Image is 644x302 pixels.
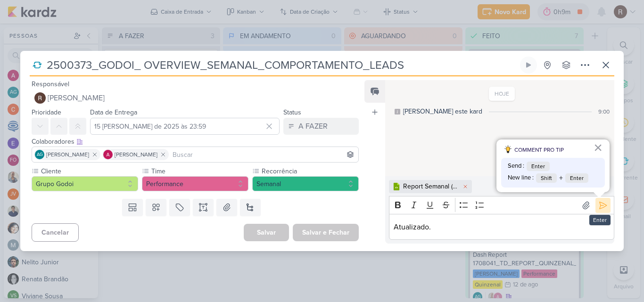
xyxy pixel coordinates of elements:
label: Prioridade [32,108,61,116]
label: Cliente [40,166,138,176]
span: Shift [536,173,557,183]
div: Report Semanal (6).xlsx [403,181,460,191]
div: A FAZER [298,121,328,132]
button: Cancelar [32,223,79,242]
label: Data de Entrega [90,108,137,116]
div: Aline Gimenez Graciano [35,150,44,159]
input: Buscar [171,149,356,160]
button: Fechar [594,140,603,155]
span: [PERSON_NAME] [46,150,89,159]
span: Send : [508,162,524,171]
input: Select a date [90,118,280,135]
label: Responsável [32,80,69,88]
span: Enter [527,162,550,171]
div: dicas para comentário [496,139,610,192]
div: [PERSON_NAME] este kard [403,106,482,116]
div: Enter [589,215,611,225]
button: A FAZER [283,118,359,135]
label: Recorrência [261,166,359,176]
img: Rafael Dornelles [34,92,46,104]
span: COMMENT PRO TIP [514,146,564,154]
p: Atualizado. [394,221,609,233]
label: Time [150,166,248,176]
label: Status [283,108,301,116]
span: New line : [508,173,534,183]
div: Editor editing area: main [389,214,614,240]
button: Semanal [252,176,359,191]
button: Performance [142,176,248,191]
span: + [559,172,563,184]
div: Editor toolbar [389,196,614,214]
span: Enter [565,173,588,183]
div: Ligar relógio [525,61,532,69]
div: 9:00 [598,107,610,116]
span: [PERSON_NAME] [115,150,157,159]
button: Grupo Godoi [32,176,138,191]
button: [PERSON_NAME] [32,90,359,106]
p: AG [37,153,43,157]
div: Colaboradores [32,137,359,147]
img: Alessandra Gomes [103,150,113,159]
span: [PERSON_NAME] [48,92,105,104]
input: Kard Sem Título [44,57,518,73]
